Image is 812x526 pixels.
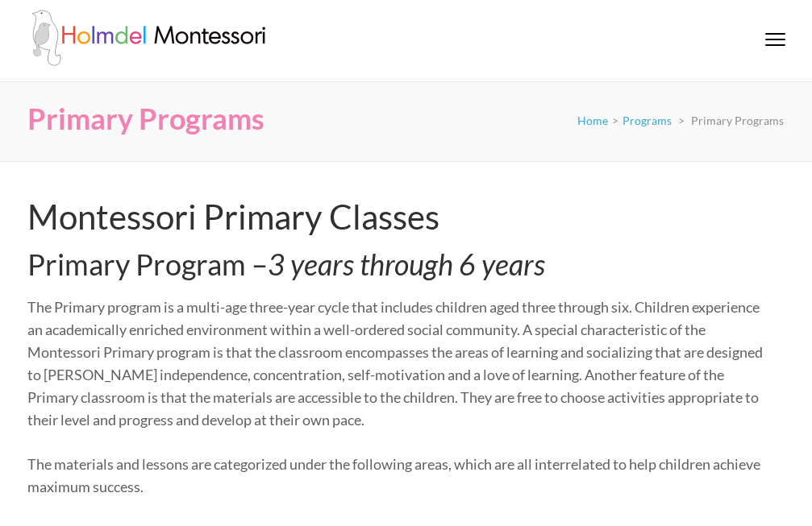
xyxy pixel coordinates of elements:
[27,10,269,66] img: Holmdel Montessori School
[27,197,773,237] h2: Montessori Primary Classes
[678,114,685,127] span: >
[623,114,672,127] a: Programs
[268,246,545,282] em: 3 years through 6 years
[27,101,264,136] h1: Primary Programs
[27,296,773,431] p: The Primary program is a multi-age three-year cycle that includes children aged three through six...
[612,114,618,127] span: >
[27,453,773,498] p: The materials and lessons are categorized under the following areas, which are all interrelated t...
[577,114,608,127] a: Home
[27,247,773,282] h3: Primary Program –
